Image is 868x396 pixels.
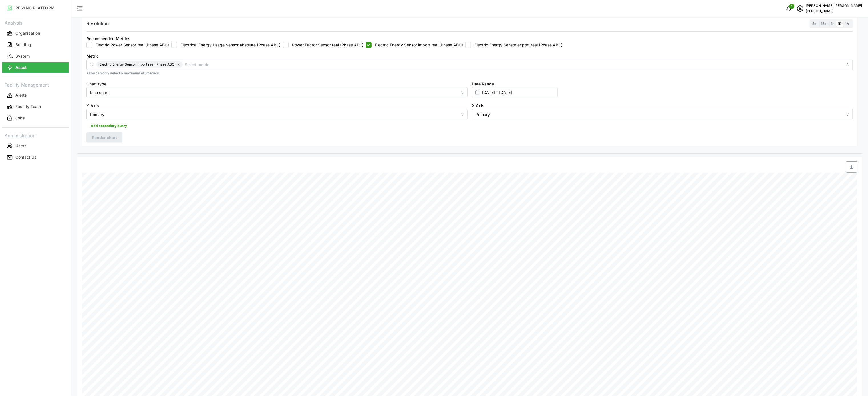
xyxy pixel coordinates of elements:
p: System [15,53,30,59]
p: Analysis [2,18,69,26]
p: Administration [2,131,69,139]
button: System [2,51,69,61]
label: Electric Energy Sensor import real (Phase ABC) [372,42,463,48]
button: RESYNC PLATFORM [2,3,69,13]
button: schedule [795,3,806,14]
button: Contact Us [2,152,69,162]
a: Contact Us [2,152,69,163]
button: Alerts [2,90,69,101]
a: RESYNC PLATFORM [2,2,69,14]
input: Select Y axis [86,109,468,119]
button: Building [2,40,69,50]
input: Select chart type [86,87,468,97]
p: Jobs [15,115,25,121]
input: Select X axis [472,109,853,119]
button: Jobs [2,113,69,123]
p: Users [15,143,27,149]
span: 1h [831,21,835,26]
p: [PERSON_NAME] [PERSON_NAME] [806,3,862,9]
button: Add secondary query [86,122,131,130]
p: Alerts [15,92,27,98]
label: X Axis [472,103,485,109]
p: Asset [15,65,27,70]
button: Render chart [86,132,122,143]
span: 0 [791,4,793,8]
div: Recommended Metrics [86,36,130,42]
label: Electrical Energy Usage Sensor absolute (Phase ABC) [177,42,281,48]
button: Asset [2,62,69,73]
span: Add secondary query [91,122,127,130]
a: Jobs [2,113,69,124]
a: Organisation [2,28,69,39]
label: Date Range [472,81,494,87]
p: Building [15,42,31,48]
p: [PERSON_NAME] [806,9,862,14]
span: 5m [813,21,818,26]
input: Select metric [185,61,843,68]
a: Facility Team [2,101,69,113]
p: Contact Us [15,154,37,160]
p: *You can only select a maximum of 5 metrics [86,71,853,76]
a: Building [2,39,69,50]
span: 15m [821,21,828,26]
label: Power Factor Sensor real (Phase ABC) [289,42,364,48]
button: Facility Team [2,102,69,112]
button: Organisation [2,28,69,38]
button: Users [2,141,69,151]
label: Chart type [86,81,106,87]
label: Y Axis [86,103,99,109]
span: Electric Energy Sensor import real (Phase ABC) [99,61,176,68]
label: Electric Power Sensor real (Phase ABC) [92,42,169,48]
input: Select date range [472,87,558,97]
a: Asset [2,62,69,73]
span: Render chart [92,133,117,142]
p: Facility Management [2,80,69,89]
span: 1M [845,21,850,26]
div: Settings [77,14,862,154]
a: Alerts [2,90,69,101]
button: notifications [783,3,795,14]
span: 1D [838,21,842,26]
p: RESYNC PLATFORM [15,5,55,11]
label: Electric Energy Sensor export real (Phase ABC) [471,42,563,48]
p: Facility Team [15,104,41,109]
a: System [2,50,69,62]
p: Resolution [86,20,109,27]
p: Organisation [15,30,40,36]
label: Metric [86,53,99,59]
a: Users [2,140,69,152]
